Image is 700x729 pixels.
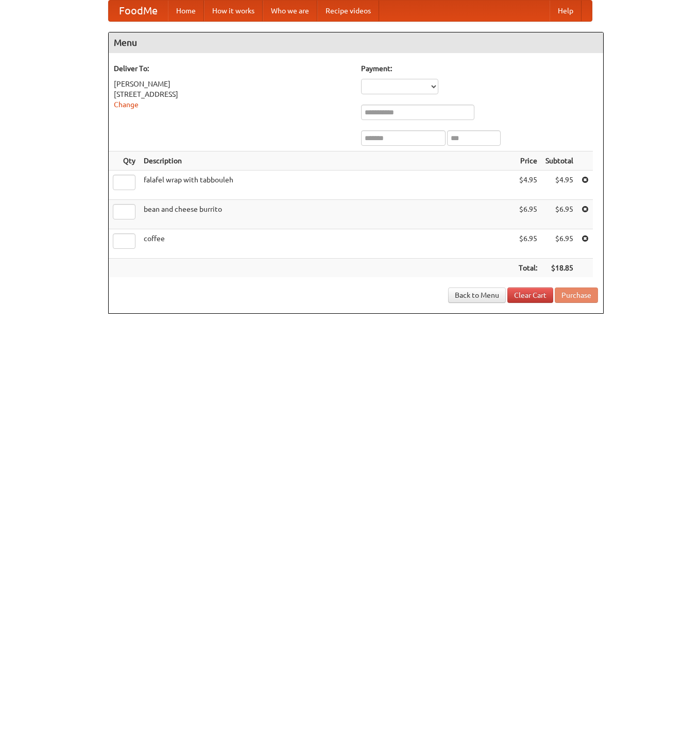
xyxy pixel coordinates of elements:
[507,287,553,303] a: Clear Cart
[361,63,598,74] h5: Payment:
[515,259,541,278] th: Total:
[140,229,515,259] td: coffee
[555,287,598,303] button: Purchase
[109,32,603,53] h4: Menu
[541,151,577,171] th: Subtotal
[541,200,577,229] td: $6.95
[109,1,168,21] a: FoodMe
[541,171,577,200] td: $4.95
[448,287,506,303] a: Back to Menu
[515,151,541,171] th: Price
[140,151,515,171] th: Description
[541,229,577,259] td: $6.95
[515,200,541,229] td: $6.95
[168,1,204,21] a: Home
[317,1,379,21] a: Recipe videos
[109,151,140,171] th: Qty
[114,79,351,89] div: [PERSON_NAME]
[114,89,351,99] div: [STREET_ADDRESS]
[204,1,263,21] a: How it works
[140,200,515,229] td: bean and cheese burrito
[515,229,541,259] td: $6.95
[114,63,351,74] h5: Deliver To:
[541,259,577,278] th: $18.85
[263,1,317,21] a: Who we are
[114,100,139,109] a: Change
[550,1,582,21] a: Help
[515,171,541,200] td: $4.95
[140,171,515,200] td: falafel wrap with tabbouleh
